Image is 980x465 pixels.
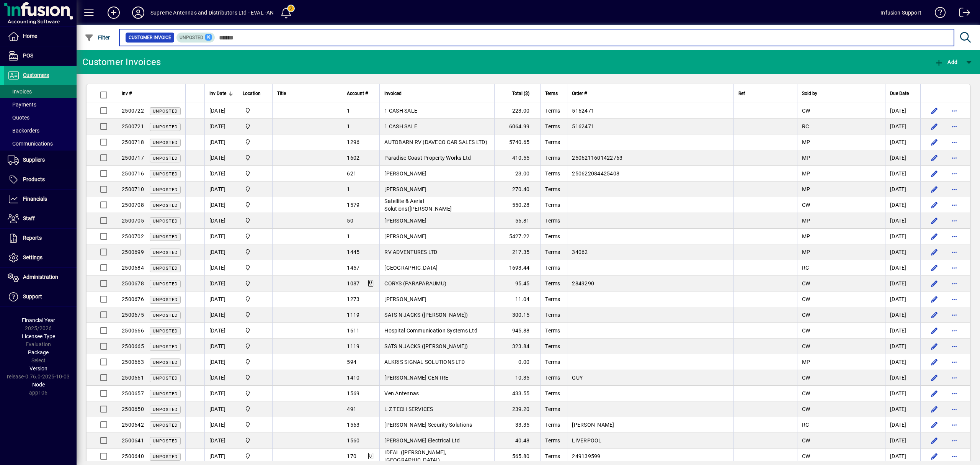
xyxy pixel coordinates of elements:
button: Edit [928,403,941,415]
span: 2500721 [122,123,144,129]
td: [DATE] [885,244,920,260]
span: Supreme Antennas Ltd [243,122,268,131]
span: Terms [545,312,560,318]
button: Edit [928,450,941,462]
div: Location [243,89,268,98]
button: More options [948,356,960,368]
button: More options [948,262,960,274]
span: MP [802,186,810,192]
span: 2500678 [122,280,144,287]
span: Terms [545,123,560,129]
span: 1579 [347,202,359,208]
td: [DATE] [204,229,238,244]
button: Edit [928,105,941,117]
span: Payments [8,102,36,108]
span: Supreme Antennas Ltd [243,295,268,303]
button: More options [948,450,960,462]
span: Unposted [153,219,178,224]
span: [PERSON_NAME] [384,218,426,224]
span: Total ($) [512,89,529,98]
span: Due Date [890,89,909,98]
td: [DATE] [204,354,238,370]
span: MP [802,139,810,145]
div: Customer Invoices [82,56,161,68]
span: Terms [545,249,560,255]
td: [DATE] [885,323,920,339]
button: More options [948,419,960,431]
span: Supreme Antennas Ltd [243,138,268,146]
button: More options [948,199,960,211]
span: 2849290 [572,280,594,287]
span: Terms [545,343,560,349]
span: Ref [738,89,745,98]
span: 2500705 [122,218,144,224]
span: 2500665 [122,343,144,349]
span: Terms [545,89,558,98]
td: 217.35 [494,244,540,260]
span: 2500722 [122,108,144,114]
span: Supreme Antennas Ltd [243,342,268,350]
span: Supreme Antennas Ltd [243,264,268,272]
span: Terms [545,327,560,334]
td: [DATE] [885,260,920,276]
span: Terms [545,155,560,161]
div: Infusion Support [880,7,921,19]
span: CW [802,343,810,349]
button: Edit [928,183,941,195]
div: Due Date [890,89,916,98]
span: Satellite & Aerial Solutions([PERSON_NAME] [384,198,452,212]
span: Add [934,59,957,65]
span: 1 [347,123,350,129]
span: Terms [545,265,560,271]
div: Ref [738,89,792,98]
a: Knowledge Base [929,2,946,26]
td: [DATE] [204,370,238,386]
td: [DATE] [204,291,238,307]
span: CORYS (PARAPARAUMU) [384,280,446,287]
span: MP [802,170,810,177]
td: 323.84 [494,339,540,354]
span: Supreme Antennas Ltd [243,358,268,366]
span: CW [802,327,810,334]
span: Unposted [153,329,178,334]
td: [DATE] [885,134,920,150]
button: Edit [928,214,941,227]
span: Unposted [153,313,178,318]
span: Hospital Communication Systems Ltd [384,327,477,334]
td: 1693.44 [494,260,540,276]
span: 621 [347,170,356,177]
span: Terms [545,280,560,287]
button: Edit [928,419,941,431]
span: Terms [545,233,560,239]
a: POS [4,46,77,65]
button: Profile [126,6,150,20]
span: Supreme Antennas Ltd [243,216,268,225]
span: Order # [572,89,587,98]
span: 2500663 [122,359,144,365]
span: 1 CASH SALE [384,123,417,129]
span: 2500702 [122,233,144,239]
span: 1410 [347,375,359,381]
td: [DATE] [204,276,238,291]
span: CW [802,296,810,302]
span: SATS N JACKS ([PERSON_NAME]) [384,312,468,318]
span: 2500718 [122,139,144,145]
span: Invoiced [384,89,402,98]
a: Products [4,170,77,189]
mat-chip: Customer Invoice Status: Unposted [176,33,215,43]
td: [DATE] [885,276,920,291]
td: [DATE] [885,166,920,182]
span: 1 [347,186,350,192]
span: Invoices [8,88,32,95]
span: CW [802,312,810,318]
span: 2500710 [122,186,144,192]
td: 0.00 [494,354,540,370]
span: 1296 [347,139,359,145]
span: Unposted [153,266,178,271]
button: More options [948,167,960,180]
span: Backorders [8,128,39,134]
span: MP [802,155,810,161]
td: 23.00 [494,166,540,182]
button: Edit [928,434,941,447]
span: RC [802,265,809,271]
